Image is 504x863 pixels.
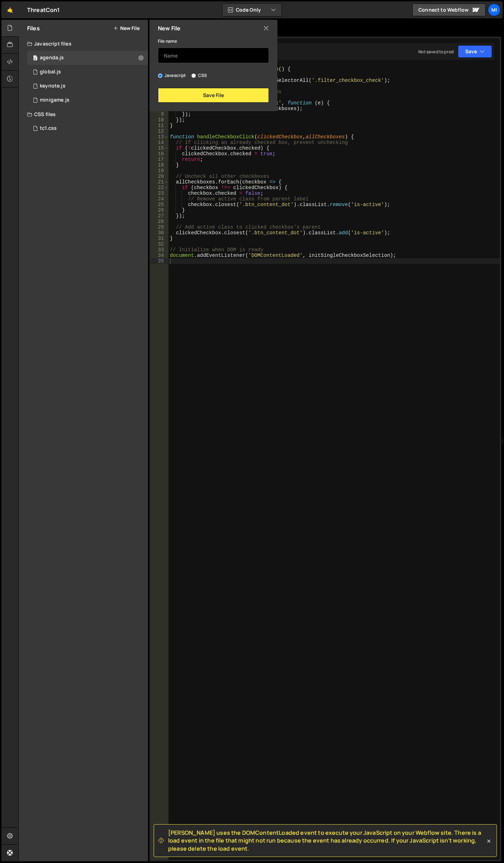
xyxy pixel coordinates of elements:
[458,45,492,58] button: Save
[27,51,148,65] div: 15062/44919.js
[488,4,500,16] a: Mi
[151,134,168,140] div: 13
[151,157,168,162] div: 17
[151,202,168,207] div: 25
[151,196,168,202] div: 24
[151,236,168,241] div: 31
[158,73,162,78] input: Javascript
[151,140,168,145] div: 14
[27,93,148,107] div: 15062/39391.js
[27,24,40,32] h2: Files
[151,179,168,185] div: 21
[151,128,168,134] div: 12
[27,6,60,14] div: ThreatCon1
[151,207,168,213] div: 26
[151,151,168,157] div: 16
[151,224,168,230] div: 29
[158,38,177,45] label: File name
[151,241,168,247] div: 32
[27,121,148,135] div: 15062/43000.css
[158,88,269,103] button: Save File
[151,191,168,196] div: 23
[191,72,207,79] label: CSS
[19,107,148,121] div: CSS files
[158,72,186,79] label: Javascript
[158,48,269,63] input: Name
[151,185,168,191] div: 22
[151,117,168,123] div: 10
[40,69,61,75] div: global.js
[27,79,148,93] div: 15062/43001.js
[40,55,64,61] div: agenda.js
[151,145,168,151] div: 15
[418,49,454,55] div: Not saved to prod
[151,174,168,179] div: 20
[33,56,37,61] span: 0
[40,97,69,103] div: minigame.js
[151,213,168,219] div: 27
[151,162,168,168] div: 18
[113,25,140,31] button: New File
[168,829,485,852] span: [PERSON_NAME] uses the DOMContentLoaded event to execute your JavaScript on your Webflow site. Th...
[412,4,486,16] a: Connect to Webflow
[151,230,168,236] div: 30
[151,247,168,253] div: 33
[151,168,168,174] div: 19
[151,123,168,128] div: 11
[27,65,148,79] div: 15062/39327.js
[151,111,168,117] div: 9
[40,83,66,89] div: keynote.js
[151,253,168,258] div: 34
[151,219,168,224] div: 28
[1,1,19,18] a: 🤙
[19,37,148,51] div: Javascript files
[151,258,168,264] div: 35
[158,24,180,32] h2: New File
[40,125,57,132] div: tc1.css
[222,4,282,16] button: Code Only
[191,73,196,78] input: CSS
